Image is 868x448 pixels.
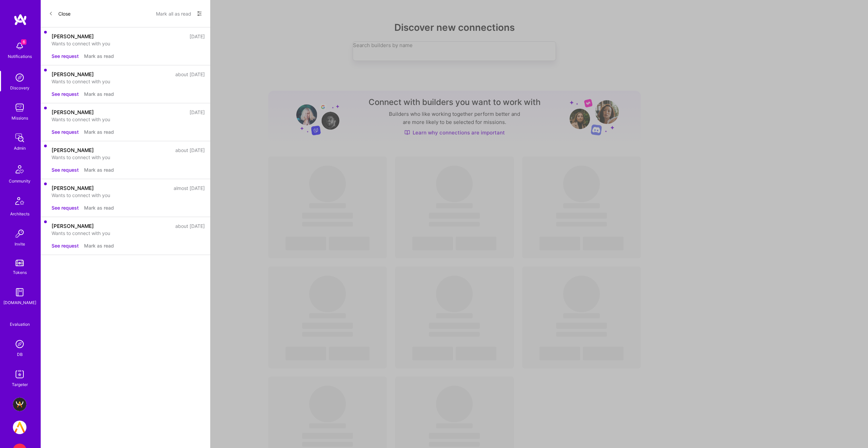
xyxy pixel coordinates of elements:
[12,381,28,388] div: Targeter
[13,71,26,84] img: discovery
[13,367,26,381] img: Skill Targeter
[17,316,22,321] i: icon SelectionTeam
[52,185,94,192] div: [PERSON_NAME]
[52,147,94,154] div: [PERSON_NAME]
[52,90,79,98] button: See request
[84,242,114,249] button: Mark as read
[14,145,26,152] div: Admin
[15,240,25,248] div: Invite
[175,71,205,78] div: about [DATE]
[3,299,36,306] div: [DOMAIN_NAME]
[11,421,28,434] a: A.Team: internal dev team - join us in developing the A.Team platform
[190,109,205,116] div: [DATE]
[9,177,31,185] div: Community
[13,39,26,53] img: bell
[13,227,26,240] img: Invite
[21,39,26,45] span: 6
[84,204,114,211] button: Mark as read
[84,166,114,173] button: Mark as read
[84,52,114,60] button: Mark as read
[52,109,94,116] div: [PERSON_NAME]
[84,128,114,135] button: Mark as read
[52,71,94,78] div: [PERSON_NAME]
[52,116,205,123] div: Wants to connect with you
[52,128,79,135] button: See request
[52,33,94,40] div: [PERSON_NAME]
[175,147,205,154] div: about [DATE]
[156,8,191,19] button: Mark all as read
[10,321,30,328] div: Evaluation
[13,421,26,434] img: A.Team: internal dev team - join us in developing the A.Team platform
[52,166,79,173] button: See request
[13,337,26,351] img: Admin Search
[52,204,79,211] button: See request
[52,40,205,47] div: Wants to connect with you
[190,33,205,40] div: [DATE]
[52,222,94,230] div: [PERSON_NAME]
[13,269,27,276] div: Tokens
[17,351,23,358] div: DB
[13,101,26,114] img: teamwork
[10,84,29,91] div: Discovery
[13,285,26,299] img: guide book
[12,194,28,210] img: Architects
[52,78,205,85] div: Wants to connect with you
[10,210,29,217] div: Architects
[8,53,32,60] div: Notifications
[52,192,205,199] div: Wants to connect with you
[11,398,28,411] a: BuildTeam
[12,161,28,177] img: Community
[16,260,24,266] img: tokens
[174,185,205,192] div: almost [DATE]
[52,230,205,237] div: Wants to connect with you
[14,14,27,26] img: logo
[84,90,114,98] button: Mark as read
[52,52,79,60] button: See request
[12,114,28,122] div: Missions
[175,222,205,230] div: about [DATE]
[13,398,26,411] img: BuildTeam
[13,131,26,145] img: admin teamwork
[52,154,205,161] div: Wants to connect with you
[49,8,71,19] button: Close
[52,242,79,249] button: See request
